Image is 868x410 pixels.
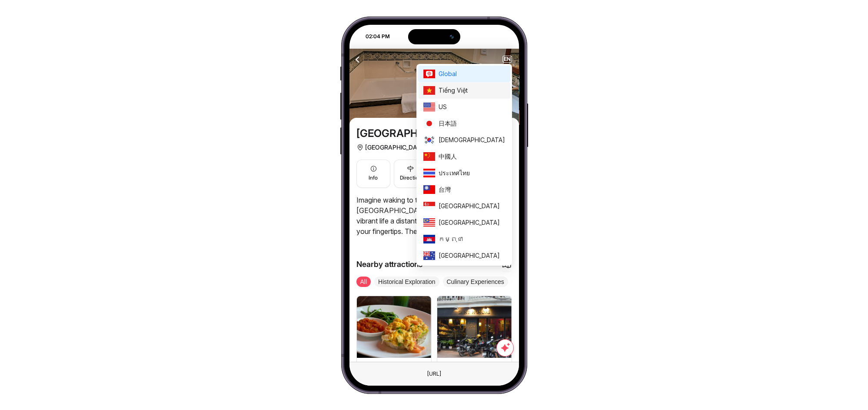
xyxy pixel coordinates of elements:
span: 台灣 [439,185,505,194]
span: Lively & Vibrant [512,277,562,287]
img: Australian [423,251,435,260]
img: Korean [423,136,435,144]
img: Malaysian [423,218,435,227]
span: Info [369,174,378,182]
img: Japanese [423,119,435,128]
span: [GEOGRAPHIC_DATA], [GEOGRAPHIC_DATA] [365,142,491,153]
img: English [423,103,435,111]
img: Singaporean [423,202,435,210]
span: 日本語 [439,119,505,128]
span: Culinary Experiences [443,277,508,287]
span: Nearby attractions [356,258,422,270]
span: Historical Exploration [374,277,439,287]
img: Saint-Honoré Hanoi [437,296,512,358]
p: Imagine waking to the gentle shimmer of [GEOGRAPHIC_DATA], the sounds of Hanoi's vibrant life a d... [356,195,512,237]
span: EN [503,56,512,62]
button: Direction [394,160,428,188]
span: [GEOGRAPHIC_DATA] [439,218,505,227]
span: Global [439,69,505,79]
img: Taiwanese [423,185,435,194]
img: Maison de Tet Decor [357,296,431,358]
div: This is a fake element. To change the URL just use the Browser text field on the top. [420,368,448,380]
span: [GEOGRAPHIC_DATA] [356,127,462,140]
span: Tiếng Việt [439,86,505,95]
img: Thai [423,169,435,177]
span: [DEMOGRAPHIC_DATA] [439,135,505,145]
div: 02:04 PM [350,33,394,40]
img: Chinese [423,152,435,161]
span: កម្ពុជា [439,234,505,244]
img: Cambodian [423,235,435,243]
span: [GEOGRAPHIC_DATA] [439,251,505,260]
button: Info [356,160,390,188]
img: Global [423,70,435,78]
span: [GEOGRAPHIC_DATA] [439,201,505,211]
span: 中國人 [439,152,505,161]
span: All [356,277,371,287]
span: US [439,102,505,112]
img: Vietnamese [423,86,435,95]
span: ประเทศไทย [439,168,505,178]
button: EN [502,56,512,63]
span: Direction [400,174,422,182]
